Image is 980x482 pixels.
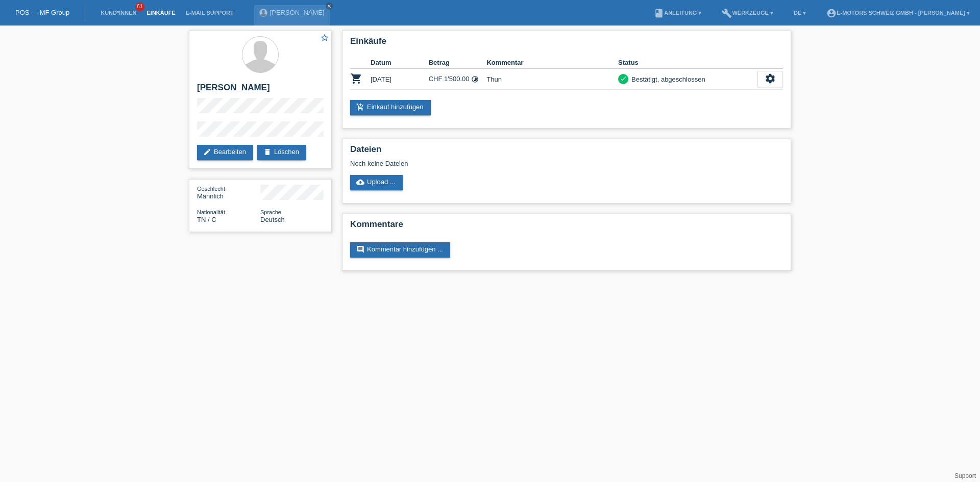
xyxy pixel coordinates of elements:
a: close [326,3,333,10]
span: Sprache [260,209,281,215]
th: Kommentar [486,57,618,69]
a: POS — MF Group [15,9,69,16]
i: build [722,8,732,18]
a: account_circleE-Motors Schweiz GmbH - [PERSON_NAME] ▾ [821,10,975,16]
div: Männlich [197,185,260,200]
td: [DATE] [371,69,429,90]
i: close [327,4,332,9]
i: delete [263,148,272,156]
span: Tunesien / C / 26.08.2016 [197,216,216,223]
td: CHF 1'500.00 [429,69,487,90]
th: Datum [371,57,429,69]
th: Betrag [429,57,487,69]
i: Fixe Raten (24 Raten) [471,75,479,83]
i: star_border [320,33,329,42]
h2: Dateien [350,144,783,160]
a: cloud_uploadUpload ... [350,175,403,190]
a: Kund*innen [95,10,141,16]
i: comment [356,245,364,253]
a: Einkäufe [141,10,180,16]
a: add_shopping_cartEinkauf hinzufügen [350,100,431,115]
div: Bestätigt, abgeschlossen [628,74,705,85]
th: Status [618,57,757,69]
i: book [654,8,664,18]
div: Noch keine Dateien [350,160,662,167]
i: edit [203,148,211,156]
a: bookAnleitung ▾ [649,10,706,16]
i: cloud_upload [356,178,364,186]
a: commentKommentar hinzufügen ... [350,242,450,258]
h2: Kommentare [350,219,783,235]
a: DE ▾ [789,10,811,16]
a: deleteLöschen [257,145,306,160]
a: [PERSON_NAME] [270,9,325,16]
span: 61 [135,3,144,11]
td: Thun [486,69,618,90]
a: star_border [320,33,329,44]
i: POSP00028685 [350,72,362,85]
a: Support [954,472,976,479]
a: editBearbeiten [197,145,253,160]
h2: Einkäufe [350,36,783,52]
span: Nationalität [197,209,225,215]
span: Geschlecht [197,186,225,192]
i: check [620,75,627,82]
i: settings [765,73,776,84]
span: Deutsch [260,216,285,223]
a: buildWerkzeuge ▾ [717,10,778,16]
h2: [PERSON_NAME] [197,83,324,98]
a: E-Mail Support [181,10,239,16]
i: add_shopping_cart [356,103,364,111]
i: account_circle [826,8,837,18]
